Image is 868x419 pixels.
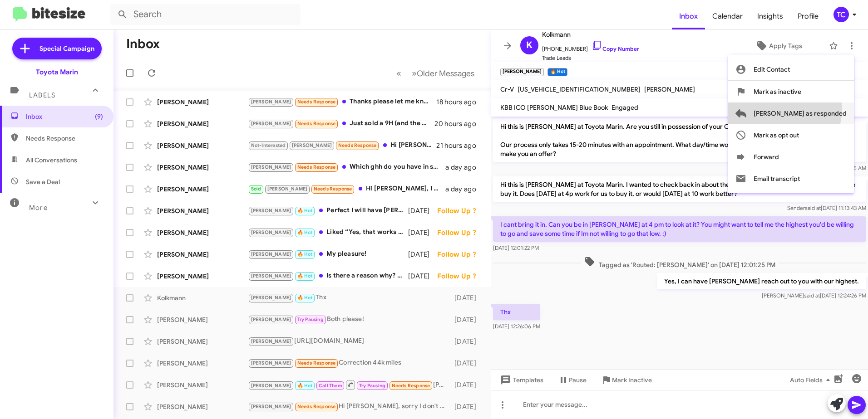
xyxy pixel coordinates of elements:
button: Forward [728,146,854,168]
button: Email transcript [728,168,854,190]
span: Edit Contact [754,58,790,80]
span: Mark as inactive [754,81,801,102]
span: Mark as opt out [754,124,799,146]
span: [PERSON_NAME] as responded [754,102,847,124]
